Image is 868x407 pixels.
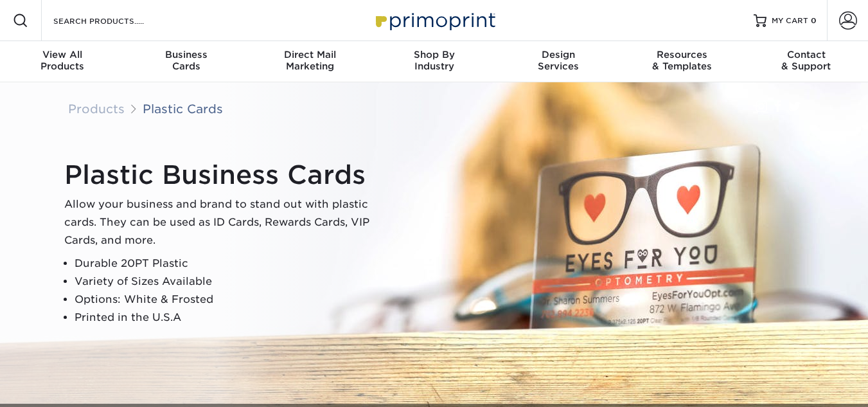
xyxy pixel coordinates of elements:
[620,49,744,60] span: Resources
[124,49,248,72] div: Cards
[52,13,177,28] input: SEARCH PRODUCTS.....
[744,49,868,60] span: Contact
[248,41,372,82] a: Direct MailMarketing
[744,49,868,72] div: & Support
[620,49,744,72] div: & Templates
[68,102,125,116] a: Products
[744,41,868,82] a: Contact& Support
[143,102,223,116] a: Plastic Cards
[248,49,372,72] div: Marketing
[372,49,496,60] span: Shop By
[620,41,744,82] a: Resources& Templates
[64,159,385,190] h1: Plastic Business Cards
[75,255,385,273] li: Durable 20PT Plastic
[370,6,499,34] img: Primoprint
[75,291,385,309] li: Options: White & Frosted
[75,273,385,291] li: Variety of Sizes Available
[248,49,372,60] span: Direct Mail
[496,49,620,60] span: Design
[75,309,385,327] li: Printed in the U.S.A
[124,49,248,60] span: Business
[811,16,817,25] span: 0
[772,15,808,26] span: MY CART
[496,49,620,72] div: Services
[372,49,496,72] div: Industry
[496,41,620,82] a: DesignServices
[124,41,248,82] a: BusinessCards
[64,195,385,249] p: Allow your business and brand to stand out with plastic cards. They can be used as ID Cards, Rewa...
[372,41,496,82] a: Shop ByIndustry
